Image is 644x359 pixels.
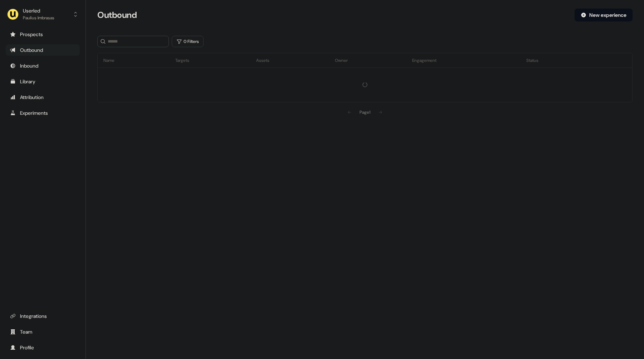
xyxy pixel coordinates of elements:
[6,107,80,119] a: Go to experiments
[97,10,137,20] h3: Outbound
[6,29,80,40] a: Go to prospects
[10,344,75,351] div: Profile
[10,328,75,335] div: Team
[6,60,80,72] a: Go to Inbound
[10,46,75,54] div: Outbound
[6,310,80,322] a: Go to integrations
[6,342,80,353] a: Go to profile
[10,62,75,69] div: Inbound
[6,92,80,103] a: Go to attribution
[23,7,54,14] div: Userled
[6,326,80,338] a: Go to team
[172,36,204,47] button: 0 Filters
[6,44,80,56] a: Go to outbound experience
[10,78,75,85] div: Library
[23,14,54,21] div: Paulius Imbrasas
[575,9,633,21] button: New experience
[10,313,75,320] div: Integrations
[6,6,80,23] button: UserledPaulius Imbrasas
[10,94,75,101] div: Attribution
[10,109,75,117] div: Experiments
[6,76,80,87] a: Go to templates
[10,31,75,38] div: Prospects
